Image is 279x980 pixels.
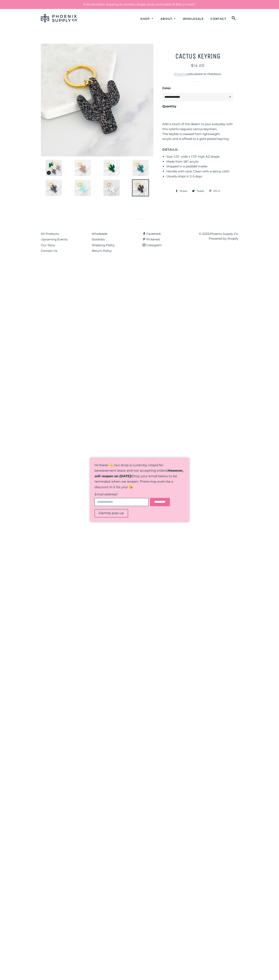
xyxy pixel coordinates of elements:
img: Phoenix Supply Co. [41,14,77,22]
img: Cactus Keyring [74,159,91,176]
img: Cactus Keyring [41,44,154,156]
a: Instagram [143,243,162,247]
span: Tweet [196,188,206,194]
label: Email address [95,492,185,497]
a: Phoenix Supply Co. [210,232,238,236]
a: All Products [41,232,59,236]
a: Contact Us [41,249,57,253]
span: $14.00 [191,63,205,68]
span: Share [180,188,189,194]
a: Contact [207,14,229,24]
a: Shipping [174,72,187,76]
a: Shipping Policy [92,243,115,247]
p: Add a touch of the desert to your everyday with this colorful saguaro cactus keychain. The keyfob... [162,122,233,141]
p: Hi there! 👋 Our shop is currently closed for bereavement leave and not accepting orders. Drop you... [95,462,185,490]
a: About [158,14,179,24]
a: Wholesale [180,14,207,24]
h1: Cactus Keyring [162,53,233,60]
abbr: Required [117,493,118,496]
img: Cactus Keyring [132,179,149,196]
label: Quantity [162,104,231,109]
a: Upcoming Events [41,237,67,241]
a: Wholesale [92,232,107,236]
a: Shop [137,14,157,24]
a: Facebook [143,232,161,236]
span: Usually ships in 2-5 days [166,174,202,178]
h5: DETAILS: [162,147,233,152]
img: Cactus Keyring [103,179,120,196]
span: Pin it [213,188,222,194]
span: Handle with care; Clean with a damp cloth [166,169,230,173]
img: Cactus Keyring [74,179,91,196]
img: Cactus Keyring [45,159,62,176]
img: Cactus Keyring [45,179,62,196]
strong: However, will reopen on [DATE]! [95,469,183,478]
a: Pinterest [143,237,160,241]
img: Cactus Keyring [132,159,149,176]
div: calculated at checkout. [162,72,233,77]
li: Made from 1/8" acrylic [166,159,233,164]
img: Cactus Keyring [103,159,120,176]
p: © 2025, [193,231,238,241]
a: Return Policy [92,249,112,253]
label: Color [162,86,233,91]
a: Our Story [41,243,55,247]
a: Powered by Shopify [209,237,238,240]
li: Size: 1.25" wide x 1.75" high AZ shape [166,154,233,159]
span: Shipped in a padded mailer [166,164,208,168]
button: Dismiss pop-up [95,509,128,518]
a: Stockists [92,237,105,241]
